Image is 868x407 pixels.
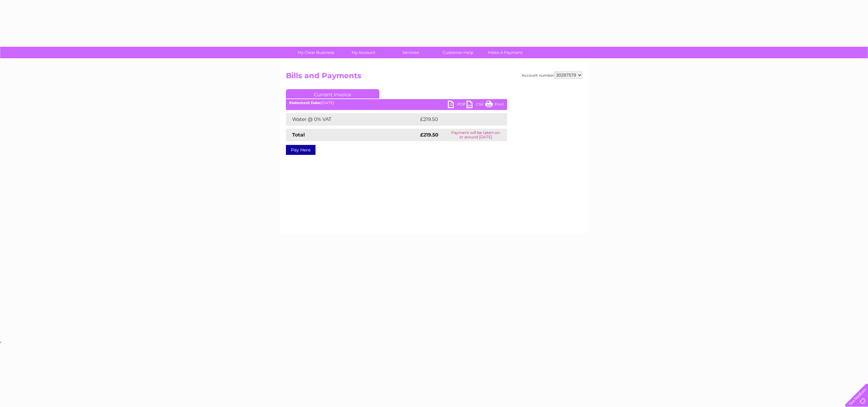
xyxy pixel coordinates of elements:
a: My Clear Business [290,47,342,58]
td: Water @ 0% VAT [286,113,419,126]
div: [DATE] [286,101,507,105]
b: Statement Date: [289,100,321,105]
a: Customer Help [432,47,484,58]
a: CSV [467,101,485,110]
td: Payment will be taken on or around [DATE] [444,129,507,141]
div: Account number [522,71,582,79]
a: Make A Payment [480,47,531,58]
a: Pay Here [286,145,315,155]
a: PDF [448,101,467,110]
h2: Bills and Payments [286,71,582,83]
a: Services [385,47,436,58]
strong: Total [292,132,305,138]
a: Current Invoice [286,89,379,98]
td: £219.50 [419,113,496,126]
a: My Account [338,47,389,58]
strong: £219.50 [420,132,439,138]
a: Print [485,101,504,110]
